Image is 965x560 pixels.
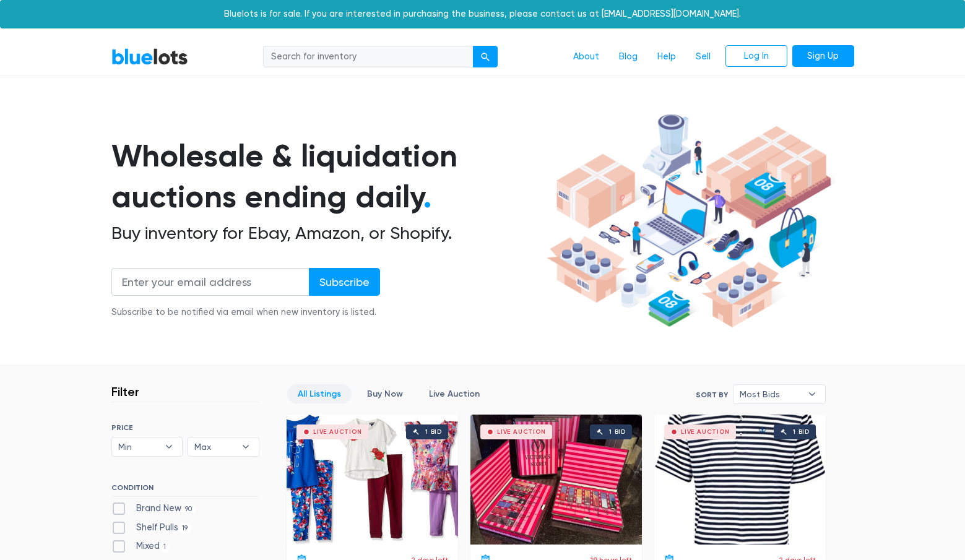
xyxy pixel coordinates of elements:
[111,136,542,218] h1: Wholesale & liquidation auctions ending daily
[497,429,546,435] div: Live Auction
[287,384,352,403] a: All Listings
[118,437,159,456] span: Min
[647,45,686,69] a: Help
[181,504,196,514] span: 90
[111,48,188,66] a: BlueLots
[111,502,196,515] label: Brand New
[609,429,626,435] div: 1 bid
[111,268,309,296] input: Enter your email address
[178,523,192,533] span: 19
[696,389,728,400] label: Sort By
[111,423,259,432] h6: PRICE
[792,45,854,67] a: Sign Up
[357,384,413,403] a: Buy Now
[287,415,458,545] a: Live Auction 1 bid
[418,384,490,403] a: Live Auction
[793,429,810,435] div: 1 bid
[681,429,730,435] div: Live Auction
[563,45,609,69] a: About
[313,429,362,435] div: Live Auction
[470,415,642,545] a: Live Auction 1 bid
[309,268,380,296] input: Subscribe
[542,108,836,334] img: hero-ee84e7d0318cb26816c560f6b4441b76977f77a177738b4e94f68c95b2b83dbb.png
[111,540,170,553] label: Mixed
[111,483,259,497] h6: CONDITION
[609,45,647,69] a: Blog
[654,415,826,545] a: Live Auction 1 bid
[423,178,431,215] span: .
[194,437,235,456] span: Max
[111,223,542,244] h2: Buy inventory for Ebay, Amazon, or Shopify.
[111,521,192,535] label: Shelf Pulls
[156,437,182,456] b: ▾
[111,306,380,319] div: Subscribe to be notified via email when new inventory is listed.
[160,543,170,553] span: 1
[111,384,139,399] h3: Filter
[263,46,474,68] input: Search for inventory
[725,45,787,67] a: Log In
[686,45,721,69] a: Sell
[425,429,442,435] div: 1 bid
[740,385,802,403] span: Most Bids
[233,437,259,456] b: ▾
[799,385,825,403] b: ▾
